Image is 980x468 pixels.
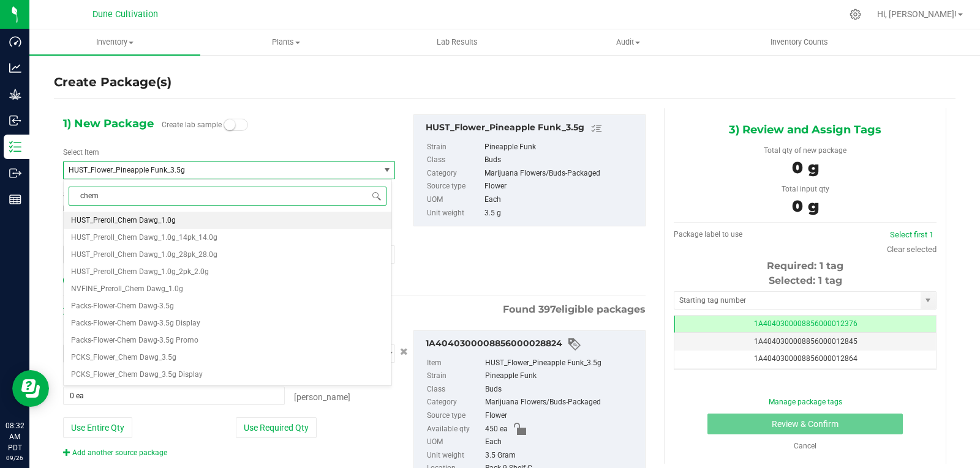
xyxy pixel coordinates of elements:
[29,37,200,48] span: Inventory
[848,9,863,20] div: Manage settings
[769,275,842,286] span: Selected: 1 tag
[427,396,483,409] label: Category
[484,180,639,193] div: Flower
[427,193,482,207] label: UOM
[485,409,639,423] div: Flower
[63,147,99,158] label: Select Item
[484,141,639,154] div: Pineapple Funk
[767,260,843,272] span: Required: 1 tag
[54,73,171,91] h4: Create Package(s)
[92,9,158,20] span: Dune Cultivation
[427,423,483,436] label: Available qty
[9,141,21,153] inline-svg: Inventory
[427,141,482,154] label: Strain
[162,116,222,134] label: Create lab sample
[921,292,936,309] span: select
[427,167,482,180] label: Category
[754,319,858,328] span: 1A4040300008856000012376
[427,154,482,167] label: Class
[9,193,21,206] inline-svg: Reports
[538,303,556,315] span: 397
[769,398,842,406] a: Manage package tags
[782,185,829,193] span: Total input qty
[484,167,639,180] div: Marijuana Flowers/Buds-Packaged
[754,354,858,363] span: 1A4040300008856000012864
[396,343,412,361] button: Cancel button
[69,166,362,174] span: HUST_Flower_Pineapple Funk_3.5g
[236,417,317,438] button: Use Required Qty
[427,436,483,449] label: UOM
[484,154,639,167] div: Buds
[6,453,24,462] p: 09/26
[427,370,483,383] label: Strain
[6,420,24,453] p: 08:32 AM PDT
[543,37,713,48] span: Audit
[12,370,49,407] iframe: Resource center
[63,417,132,438] button: Use Entire Qty
[29,29,200,55] a: Inventory
[485,436,639,449] div: Each
[485,449,639,462] div: 3.5 Gram
[294,392,350,402] span: [PERSON_NAME]
[63,114,154,133] span: 1) New Package
[890,230,933,239] a: Select first 1
[427,207,482,220] label: Unit weight
[427,409,483,423] label: Source type
[792,158,819,177] span: 0 g
[877,9,957,19] span: Hi, [PERSON_NAME]!
[427,180,482,193] label: Source type
[200,29,371,55] a: Plants
[729,121,881,139] span: 3) Review and Assign Tags
[707,414,903,434] button: Review & Confirm
[543,29,714,55] a: Audit
[484,207,639,220] div: 3.5 g
[9,62,21,74] inline-svg: Analytics
[9,35,21,48] inline-svg: Dashboard
[426,337,639,352] div: 1A4040300008856000028824
[764,146,846,155] span: Total qty of new package
[754,37,845,48] span: Inventory Counts
[485,423,508,436] span: 450 ea
[201,37,371,48] span: Plants
[9,88,21,100] inline-svg: Grow
[485,357,639,370] div: HUST_Flower_Pineapple Funk_3.5g
[427,357,483,370] label: Item
[887,245,937,254] a: Clear selected
[426,121,639,136] div: HUST_Flower_Pineapple Funk_3.5g
[674,292,921,309] input: Starting tag number
[485,383,639,396] div: Buds
[9,114,21,127] inline-svg: Inbound
[63,448,167,457] a: Add another source package
[484,193,639,207] div: Each
[754,337,858,346] span: 1A4040300008856000012845
[503,302,646,317] span: Found eligible packages
[485,396,639,409] div: Marijuana Flowers/Buds-Packaged
[674,230,742,239] span: Package label to use
[420,37,494,48] span: Lab Results
[9,167,21,179] inline-svg: Outbound
[714,29,884,55] a: Inventory Counts
[427,449,483,462] label: Unit weight
[427,383,483,396] label: Class
[372,29,543,55] a: Lab Results
[485,370,639,383] div: Pineapple Funk
[379,162,394,179] span: select
[794,442,816,450] a: Cancel
[792,196,819,216] span: 0 g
